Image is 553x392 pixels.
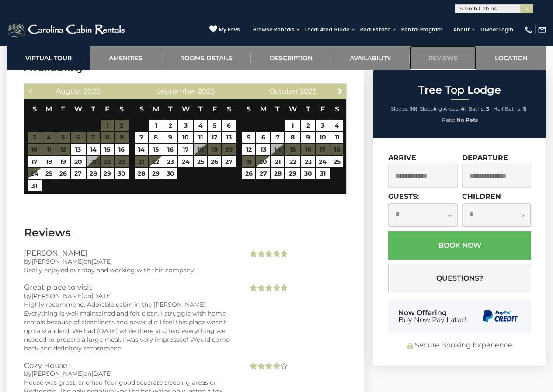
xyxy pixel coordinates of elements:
[397,24,447,36] a: Rental Program
[32,105,37,113] span: Sunday
[156,87,196,95] span: September
[28,168,42,179] a: 24
[538,25,546,34] img: mail-regular-white.png
[56,156,70,167] a: 19
[337,87,344,94] span: Next
[242,132,255,143] a: 5
[271,156,284,167] a: 21
[301,156,315,167] a: 23
[476,24,518,36] a: Owner Login
[182,105,190,113] span: Wednesday
[56,168,70,179] a: 26
[410,105,416,112] strong: 10
[330,120,343,131] a: 4
[194,156,207,167] a: 25
[249,24,299,36] a: Browse Rentals
[42,156,56,167] a: 18
[391,103,417,114] li: |
[91,257,112,265] span: [DATE]
[90,46,161,70] a: Amenities
[301,120,315,131] a: 2
[256,144,270,155] a: 13
[149,156,163,167] a: 22
[334,85,345,96] a: Next
[442,117,455,123] span: Pets:
[7,46,90,70] a: Virtual Tour
[285,156,300,167] a: 22
[31,370,83,378] span: [PERSON_NAME]
[320,105,325,113] span: Friday
[153,105,159,113] span: Monday
[149,132,163,143] a: 8
[461,105,464,112] strong: 4
[163,168,177,179] a: 30
[24,225,347,240] h3: Reviews
[24,361,235,369] h3: Cozy House
[420,105,459,112] span: Sleeping Areas:
[194,132,207,143] a: 11
[71,156,86,167] a: 20
[456,117,478,123] strong: No Pets
[149,120,163,131] a: 1
[45,105,52,113] span: Monday
[410,46,476,70] a: Reviews
[28,156,42,167] a: 17
[178,120,194,131] a: 3
[316,168,330,179] a: 31
[135,132,149,143] a: 7
[260,105,267,113] span: Monday
[24,300,235,353] div: Highly recommend. Adorable cabin in the [PERSON_NAME]. Everything is well maintained and felt cle...
[163,132,177,143] a: 9
[87,144,100,155] a: 14
[178,156,194,167] a: 24
[31,257,83,265] span: [PERSON_NAME]
[208,156,221,167] a: 26
[115,144,129,155] a: 16
[476,46,546,70] a: Location
[285,132,300,143] a: 8
[24,257,235,266] div: by on
[486,105,489,112] strong: 3
[289,105,297,113] span: Wednesday
[316,156,330,167] a: 24
[242,168,255,179] a: 26
[115,168,129,179] a: 30
[330,132,343,143] a: 11
[24,283,235,291] h3: Great place to visit
[56,87,82,95] span: August
[178,144,194,155] a: 17
[219,26,240,34] span: My Favs
[227,105,231,113] span: Saturday
[462,192,501,201] label: Children
[388,192,419,201] label: Guests:
[493,105,522,112] span: Half Baths:
[388,153,416,162] label: Arrive
[163,156,177,167] a: 23
[523,105,525,112] strong: 1
[242,144,255,155] a: 12
[91,292,112,300] span: [DATE]
[24,249,235,257] h3: [PERSON_NAME]
[391,105,409,112] span: Sleeps:
[335,105,339,113] span: Saturday
[388,340,531,350] div: Secure Booking Experience
[209,25,240,34] a: My Favs
[31,292,83,300] span: [PERSON_NAME]
[524,25,533,34] img: phone-regular-white.png
[256,168,270,179] a: 27
[269,87,298,95] span: October
[301,168,315,179] a: 30
[163,120,177,131] a: 2
[222,120,236,131] a: 6
[247,105,251,113] span: Sunday
[375,84,544,96] h2: Tree Top Lodge
[300,87,316,95] span: 2025
[388,231,531,260] button: Book Now
[105,105,109,113] span: Friday
[251,46,331,70] a: Description
[101,144,114,155] a: 15
[24,369,235,378] div: by on
[301,24,354,36] a: Local Area Guide
[7,21,128,38] img: White-1-2.png
[271,132,284,143] a: 7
